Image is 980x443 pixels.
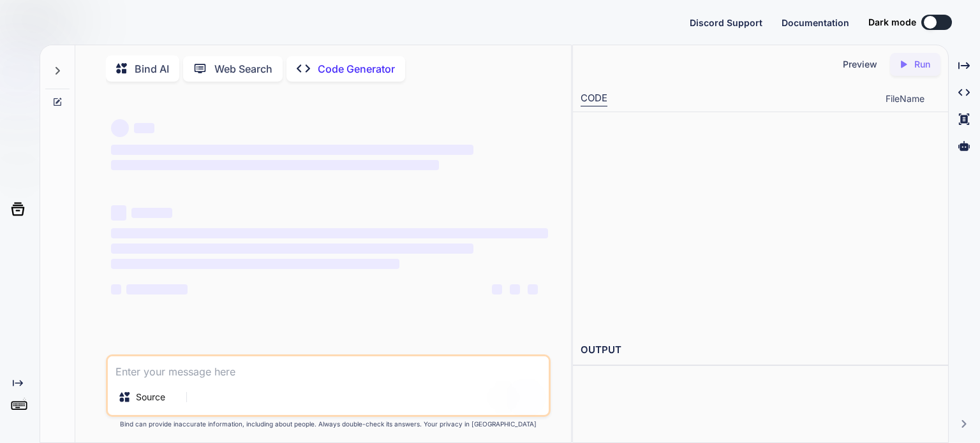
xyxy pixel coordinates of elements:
img: Pick Models [169,392,180,403]
span: Discord Support [690,17,762,28]
span: ‌ [111,284,121,294]
div: CODE [581,91,607,106]
p: Preview [843,58,877,71]
span: ‌ [126,284,188,294]
span: ‌ [111,160,439,170]
p: Run [914,58,930,71]
span: ‌ [510,284,520,294]
img: chevron down [930,93,940,104]
span: Documentation [782,17,849,28]
span: ‌ [134,123,154,133]
span: ‌ [492,284,502,294]
img: Bind AI [10,10,87,29]
span: ‌ [528,284,538,294]
p: Web Search [214,61,272,76]
img: ai-studio [8,96,29,117]
button: Documentation [782,16,849,29]
span: ‌ [111,205,126,221]
h2: OUTPUT [573,335,948,365]
span: ‌ [111,259,399,269]
img: icon [521,391,533,404]
span: Dark mode [868,16,916,29]
p: Bind AI [135,61,169,76]
img: darkCloudIdeIcon [8,164,29,186]
img: preview [826,59,838,70]
img: chat [8,61,29,83]
img: attachment [496,390,510,405]
p: Code Generator [318,61,395,76]
span: ‌ [111,228,548,238]
button: Discord Support [690,16,762,29]
span: ‌ [111,145,474,155]
span: ‌ [131,208,172,218]
span: ‌ [111,119,129,137]
p: Bind can provide inaccurate information, including about people. Always double-check its answers.... [106,419,551,429]
span: FileName [886,92,924,105]
span: ‌ [111,243,474,254]
p: Source [136,391,165,403]
img: githubLight [8,130,29,152]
